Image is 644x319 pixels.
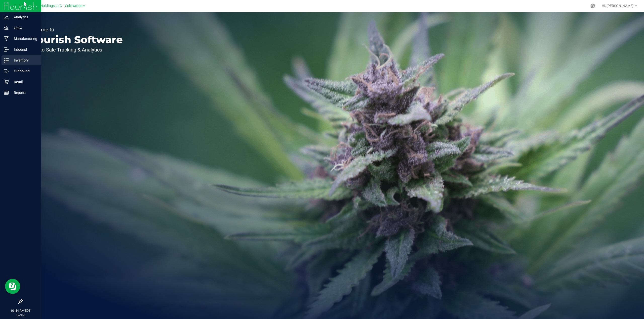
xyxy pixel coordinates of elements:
[4,58,9,63] inline-svg: Inventory
[4,69,9,74] inline-svg: Outbound
[5,279,20,294] iframe: Resource center
[27,27,123,32] p: Welcome to
[4,15,9,20] inline-svg: Analytics
[9,25,39,31] p: Grow
[4,47,9,52] inline-svg: Inbound
[9,46,39,52] p: Inbound
[27,47,123,52] p: Seed-to-Sale Tracking & Analytics
[9,36,39,42] p: Manufacturing
[4,79,9,84] inline-svg: Retail
[602,4,634,8] span: Hi, [PERSON_NAME]!
[9,57,39,63] p: Inventory
[2,308,39,313] p: 06:44 AM EDT
[4,25,9,30] inline-svg: Grow
[9,68,39,74] p: Outbound
[18,4,83,8] span: Riviera Creek Holdings LLC - Cultivation
[9,14,39,20] p: Analytics
[9,79,39,85] p: Retail
[2,313,39,317] p: [DATE]
[27,35,123,45] p: Flourish Software
[4,36,9,41] inline-svg: Manufacturing
[9,90,39,96] p: Reports
[590,4,596,8] div: Manage settings
[4,90,9,95] inline-svg: Reports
